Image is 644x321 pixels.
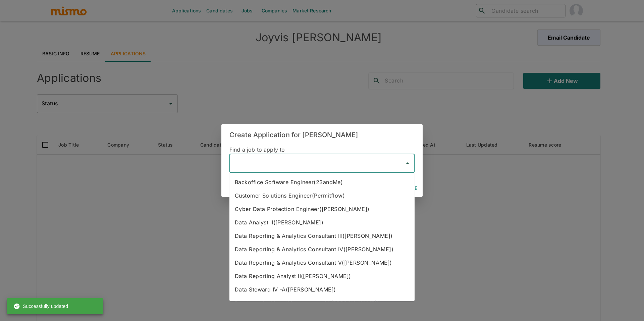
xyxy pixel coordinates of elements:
[229,256,415,269] li: Data Reporting & Analytics Consultant V([PERSON_NAME])
[229,175,415,189] li: Backoffice Software Engineer(23andMe)
[229,202,415,216] li: Cyber Data Protection Engineer([PERSON_NAME])
[229,283,415,296] li: Data Steward IV -A([PERSON_NAME])
[221,124,423,146] h2: Create Application for [PERSON_NAME]
[229,243,415,256] li: Data Reporting & Analytics Consultant IV([PERSON_NAME])
[229,296,415,310] li: Database Architect/Management IV([PERSON_NAME])
[229,189,415,202] li: Customer Solutions Engineer(Permitflow)
[229,229,415,243] li: Data Reporting & Analytics Consultant III([PERSON_NAME])
[229,216,415,229] li: Data Analyst II([PERSON_NAME])
[229,146,285,153] span: Find a job to apply to
[403,159,412,168] button: Close
[229,269,415,283] li: Data Reporting Analyst II([PERSON_NAME])
[13,300,68,312] div: Successfully updated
